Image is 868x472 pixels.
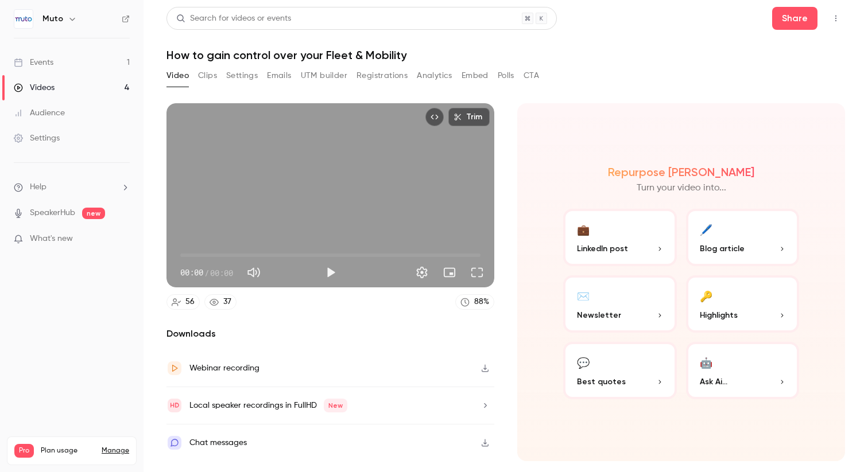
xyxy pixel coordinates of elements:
button: CTA [524,67,539,85]
span: Highlights [700,309,738,321]
h1: How to gain control over your Fleet & Mobility [166,48,845,62]
span: / [204,267,209,279]
span: Plan usage [41,446,95,455]
span: LinkedIn post [577,243,628,255]
div: 88 % [474,296,489,308]
iframe: Noticeable Trigger [116,234,130,244]
button: Full screen [466,261,489,284]
div: Settings [14,132,60,144]
div: 🔑 [700,287,712,305]
button: UTM builder [301,67,347,85]
li: help-dropdown-opener [14,181,130,193]
button: 💼LinkedIn post [563,209,677,266]
span: Pro [14,444,34,458]
button: Embed [462,67,489,85]
div: 00:00 [180,267,233,279]
button: 🖊️Blog article [686,209,800,266]
a: 56 [166,294,200,310]
a: Manage [102,446,129,455]
h2: Repurpose [PERSON_NAME] [608,165,754,179]
span: New [324,399,347,412]
span: Ask Ai... [700,376,727,388]
a: 37 [204,294,237,310]
button: Trim [448,108,490,126]
div: Events [14,57,53,68]
h6: Muto [42,13,63,25]
span: Help [30,181,46,193]
button: Turn on miniplayer [438,261,461,284]
div: 💬 [577,353,590,371]
span: new [82,208,105,219]
div: Webinar recording [189,361,259,375]
button: Top Bar Actions [827,9,845,28]
button: 💬Best quotes [563,342,677,399]
button: Mute [242,261,265,284]
img: Muto [14,10,33,28]
button: 🤖Ask Ai... [686,342,800,399]
button: Registrations [356,67,408,85]
div: 56 [185,296,195,308]
button: Clips [198,67,217,85]
span: Newsletter [577,309,621,321]
button: Analytics [417,67,452,85]
button: Emails [267,67,291,85]
div: Search for videos or events [176,13,291,25]
div: Local speaker recordings in FullHD [189,399,347,412]
div: Audience [14,107,65,119]
div: 💼 [577,220,590,238]
div: ✉️ [577,287,590,305]
div: 37 [223,296,231,308]
div: Videos [14,82,55,93]
span: Best quotes [577,376,626,388]
button: Embed video [425,108,444,126]
button: Settings [226,67,258,85]
a: SpeakerHub [30,207,75,219]
span: What's new [30,233,73,245]
span: Blog article [700,243,745,255]
h2: Downloads [166,327,494,341]
button: Share [772,7,817,30]
span: 00:00 [210,267,233,279]
button: Polls [498,67,514,85]
span: 00:00 [180,267,203,279]
button: Play [319,261,342,284]
div: 🖊️ [700,220,712,238]
div: 🤖 [700,353,712,371]
button: 🔑Highlights [686,275,800,333]
p: Turn your video into... [637,181,726,195]
button: Settings [410,261,433,284]
a: 88% [455,294,494,310]
button: Video [166,67,189,85]
div: Chat messages [189,436,247,450]
button: ✉️Newsletter [563,275,677,333]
